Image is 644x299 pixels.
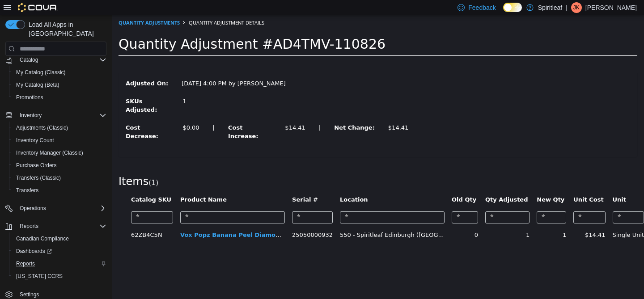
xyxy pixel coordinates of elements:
span: Inventory [20,112,42,119]
button: Transfers (Classic) [9,172,110,184]
span: Feedback [468,3,496,12]
span: Reports [13,258,106,269]
a: Transfers [13,185,42,196]
span: Inventory Manager (Classic) [13,147,106,158]
div: $14.41 [173,109,194,118]
span: Inventory [16,110,106,121]
button: Product Name [68,181,117,190]
div: $14.41 [276,109,297,118]
span: Inventory Count [13,135,106,146]
span: Transfers [13,185,106,196]
button: Catalog [2,54,110,66]
p: Spiritleaf [538,2,562,13]
button: Canadian Compliance [9,232,110,245]
button: Inventory Count [9,134,110,147]
button: Promotions [9,91,110,104]
span: 550 - Spiritleaf Edinburgh ([GEOGRAPHIC_DATA]) [228,217,370,223]
div: [DATE] 4:00 PM by [PERSON_NAME] [63,64,181,73]
label: | [94,109,110,118]
span: Operations [16,203,106,214]
span: Adjustments (Classic) [13,122,106,133]
span: Reports [16,221,106,232]
button: Inventory [2,109,110,122]
button: New Qty [425,181,454,190]
div: 1 [71,82,144,91]
button: Transfers [9,184,110,197]
td: 62ZB4C5N [16,212,65,228]
button: Adjustments (Classic) [9,122,110,134]
span: Load All Apps in [GEOGRAPHIC_DATA] [25,20,106,38]
img: Cova [18,3,58,12]
label: Adjusted On: [7,64,63,73]
button: Catalog [16,55,42,65]
span: Dark Mode [503,12,504,13]
a: Inventory Count [13,135,58,146]
button: Reports [16,221,42,232]
td: 1 [421,212,458,228]
div: Juslyne K [571,2,582,13]
button: Qty Adjusted [373,181,418,190]
span: Quantity Adjustment #AD4TMV-110826 [7,21,274,37]
td: Single Unit [497,212,536,228]
button: My Catalog (Classic) [9,66,110,79]
a: Reports [13,258,38,269]
button: Operations [16,203,50,214]
td: $14.41 [458,212,497,228]
div: $0.00 [71,109,87,118]
span: Canadian Compliance [13,233,106,244]
a: Vox Popz Banana Peel Diamond Infused Crushable Pre-Roll - 3 x .5g [68,217,290,223]
span: [US_STATE] CCRS [16,273,63,280]
button: Serial # [180,181,208,190]
input: Dark Mode [503,3,522,12]
a: My Catalog (Classic) [13,67,69,78]
label: SKUs Adjusted: [7,82,64,100]
p: [PERSON_NAME] [585,2,637,13]
button: Purchase Orders [9,159,110,172]
span: Canadian Compliance [16,235,69,242]
span: Settings [20,291,39,298]
span: My Catalog (Classic) [16,69,66,76]
label: Cost Increase: [110,109,166,126]
a: Dashboards [13,246,55,257]
label: | [200,109,216,118]
button: Unit Cost [462,181,493,190]
a: Canadian Compliance [13,233,72,244]
span: Promotions [13,92,106,103]
button: [US_STATE] CCRS [9,270,110,282]
span: Dashboards [13,246,106,257]
button: Catalog SKU [19,181,61,190]
span: 1 [39,164,44,172]
span: Adjustments (Classic) [16,124,68,131]
span: Items [7,160,37,173]
button: Operations [2,202,110,215]
a: Adjustments (Classic) [13,122,72,133]
span: Inventory Manager (Classic) [16,149,83,156]
button: Inventory Manager (Classic) [9,147,110,159]
span: My Catalog (Classic) [13,67,106,78]
label: Net Change: [216,109,270,118]
a: Inventory Manager (Classic) [13,147,87,158]
span: My Catalog (Beta) [16,81,59,88]
a: [US_STATE] CCRS [13,271,66,282]
button: Reports [2,220,110,232]
span: Reports [16,260,35,267]
button: My Catalog (Beta) [9,79,110,91]
span: Transfers (Classic) [16,174,61,181]
span: Dashboards [16,248,52,255]
td: 0 [336,212,370,228]
a: Purchase Orders [13,160,60,171]
span: My Catalog (Beta) [13,80,106,90]
span: Quantity Adjustment Details [77,4,153,11]
a: Dashboards [9,245,110,257]
span: Purchase Orders [16,162,57,169]
span: Inventory Count [16,137,54,144]
span: Transfers [16,187,38,194]
span: Washington CCRS [13,271,106,282]
button: Inventory [16,110,45,121]
span: Reports [20,223,38,230]
button: Reports [9,257,110,270]
button: Location [228,181,258,190]
label: Cost Decrease: [7,109,64,126]
a: Quantity Adjustments [7,4,68,11]
a: Transfers (Classic) [13,173,64,183]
